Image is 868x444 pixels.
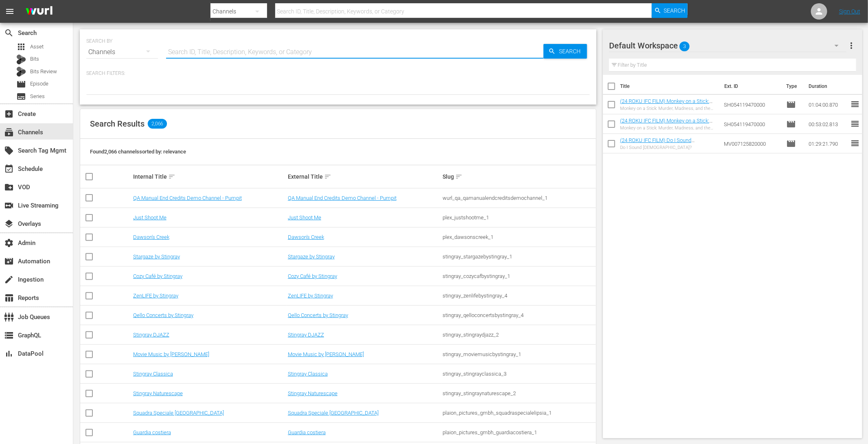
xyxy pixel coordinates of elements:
[846,41,856,50] span: more_vert
[324,173,331,180] span: sort
[786,139,796,149] span: Episode
[443,429,595,435] div: plaion_pictures_gmbh_guardiacostiera_1
[148,119,167,129] span: 2,066
[288,172,440,182] div: External Title
[133,390,183,396] a: Stingray Naturescape
[846,36,856,55] button: more_vert
[721,114,783,134] td: SH054119470000
[133,214,167,221] a: Just Shoot Me
[620,75,719,98] th: Title
[4,164,14,174] span: Schedule
[805,134,850,153] td: 01:29:21.790
[455,173,462,180] span: sort
[4,238,14,248] span: Admin
[544,44,587,59] button: Search
[133,234,169,240] a: Dawson's Creek
[30,43,44,51] span: Asset
[620,106,717,111] div: Monkey on a Stick: Murder, Madness, and the [DEMOGRAPHIC_DATA] 101: Episode 1
[443,214,595,221] div: plex_justshootme_1
[133,273,182,279] a: Cozy Café by Stingray
[4,312,14,322] span: Job Queues
[556,44,587,59] span: Search
[288,214,321,221] a: Just Shoot Me
[4,127,14,137] span: Channels
[721,134,783,153] td: MV007125820000
[16,42,26,52] span: Asset
[620,118,712,136] a: (24 ROKU IFC FILM) Monkey on a Stick: Murder, Madness, and the [DEMOGRAPHIC_DATA] 102: Episode 2
[288,351,364,357] a: Movie Music by [PERSON_NAME]
[288,390,338,396] a: Stingray Naturescape
[20,2,59,21] img: ans4CAIJ8jUAAAAAAAAAAAAAAAAAAAAAAAAgQb4GAAAAAAAAAAAAAAAAAAAAAAAAJMjXAAAAAAAAAAAAAAAAAAAAAAAAgAT5G...
[4,109,14,119] span: Create
[5,7,15,16] span: menu
[4,330,14,340] span: GraphQL
[443,273,595,279] div: stingray_cozycafbystingray_1
[804,75,853,98] th: Duration
[781,75,804,98] th: Type
[4,349,14,359] span: DataPool
[443,410,595,416] div: plaion_pictures_gmbh_squadraspecialelipsia_1
[133,172,285,182] div: Internal Title
[90,119,145,129] span: Search Results
[86,70,590,77] p: Search Filters:
[620,125,717,131] div: Monkey on a Stick: Murder, Madness, and the [DEMOGRAPHIC_DATA] 102: Episode 2
[288,195,397,201] a: QA Manual End Credits Demo Channel - Pumpit
[850,119,860,129] span: reorder
[652,3,688,18] button: Search
[443,312,595,318] div: stingray_qelloconcertsbystingray_4
[30,80,48,88] span: Episode
[16,67,26,77] div: Bits Review
[679,38,690,55] span: 3
[16,92,26,101] span: Series
[443,234,595,240] div: plex_dawsonscreek_1
[133,254,180,260] a: Stargaze by Stingray
[133,195,242,201] a: QA Manual End Credits Demo Channel - Pumpit
[288,234,324,240] a: Dawson's Creek
[443,195,595,201] div: wurl_qa_qamanualendcreditsdemochannel_1
[443,390,595,396] div: stingray_stingraynaturescape_2
[288,293,333,299] a: ZenLIFE by Stingray
[4,201,14,210] span: Live Streaming
[288,273,337,279] a: Cozy Café by Stingray
[443,371,595,377] div: stingray_stingrayclassica_3
[168,173,175,180] span: sort
[609,34,846,57] div: Default Workspace
[443,351,595,357] div: stingray_moviemusicbystingray_1
[4,182,14,192] span: VOD
[719,75,781,98] th: Ext. ID
[4,275,14,284] span: Ingestion
[30,55,39,63] span: Bits
[664,3,686,18] span: Search
[839,8,860,15] a: Sign Out
[133,371,173,377] a: Stingray Classica
[850,138,860,148] span: reorder
[805,95,850,114] td: 01:04:00.870
[786,100,796,109] span: Episode
[90,149,186,155] span: Found 2,066 channels sorted by: relevance
[4,219,14,229] span: Overlays
[4,293,14,303] span: Reports
[288,254,335,260] a: Stargaze by Stingray
[16,79,26,89] span: Episode
[721,95,783,114] td: SH054119470000
[16,55,26,64] div: Bits
[133,351,209,357] a: Movie Music by [PERSON_NAME]
[133,429,171,435] a: Guardia costiera
[620,137,695,149] a: (24 ROKU IFC FILM) Do I Sound [DEMOGRAPHIC_DATA]?
[4,28,14,38] span: Search
[30,68,57,76] span: Bits Review
[288,371,328,377] a: Stingray Classica
[133,332,169,338] a: Stingray DJAZZ
[288,312,348,318] a: Qello Concerts by Stingray
[443,332,595,338] div: stingray_stingraydjazz_2
[443,293,595,299] div: stingray_zenlifebystingray_4
[133,312,193,318] a: Qello Concerts by Stingray
[288,332,324,338] a: Stingray DJAZZ
[4,146,14,155] span: Search Tag Mgmt
[288,429,326,435] a: Guardia costiera
[850,99,860,109] span: reorder
[86,41,158,63] div: Channels
[443,254,595,260] div: stingray_stargazebystingray_1
[4,256,14,266] span: Automation
[30,92,45,101] span: Series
